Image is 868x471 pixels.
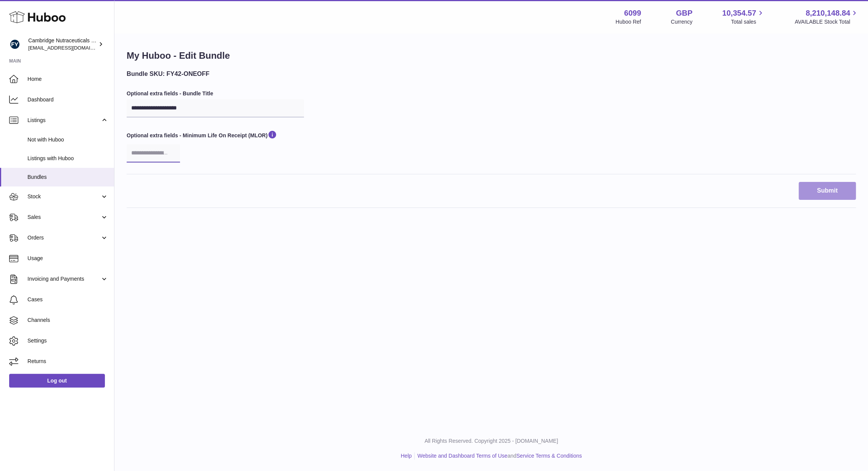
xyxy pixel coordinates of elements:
[27,255,108,262] span: Usage
[127,69,304,78] h3: Bundle SKU: FY42-ONEOFF
[9,39,21,50] img: huboo@camnutra.com
[27,358,108,365] span: Returns
[27,155,108,162] span: Listings with Huboo
[28,37,97,51] div: Cambridge Nutraceuticals Ltd
[794,18,859,26] span: AVAILABLE Stock Total
[671,18,693,26] div: Currency
[722,8,765,26] a: 10,354.57 Total sales
[121,437,862,445] p: All Rights Reserved. Copyright 2025 - [DOMAIN_NAME]
[624,8,641,18] strong: 6099
[27,76,108,83] span: Home
[28,45,112,51] span: [EMAIL_ADDRESS][DOMAIN_NAME]
[27,214,100,221] span: Sales
[27,296,108,303] span: Cases
[731,18,765,26] span: Total sales
[805,8,850,18] span: 8,210,148.84
[27,317,108,324] span: Channels
[27,275,100,283] span: Invoicing and Payments
[516,453,582,459] a: Service Terms & Conditions
[27,193,100,200] span: Stock
[401,453,412,459] a: Help
[127,50,856,62] h1: My Huboo - Edit Bundle
[722,8,756,18] span: 10,354.57
[794,8,859,26] a: 8,210,148.84 AVAILABLE Stock Total
[27,96,108,103] span: Dashboard
[27,337,108,344] span: Settings
[27,234,100,241] span: Orders
[417,453,507,459] a: Website and Dashboard Terms of Use
[616,18,641,26] div: Huboo Ref
[127,130,304,142] label: Optional extra fields - Minimum Life On Receipt (MLOR)
[27,117,100,124] span: Listings
[9,374,105,387] a: Log out
[415,452,582,460] li: and
[676,8,692,18] strong: GBP
[799,182,856,200] button: Submit
[27,174,108,181] span: Bundles
[27,136,108,143] span: Not with Huboo
[127,90,304,97] label: Optional extra fields - Bundle Title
